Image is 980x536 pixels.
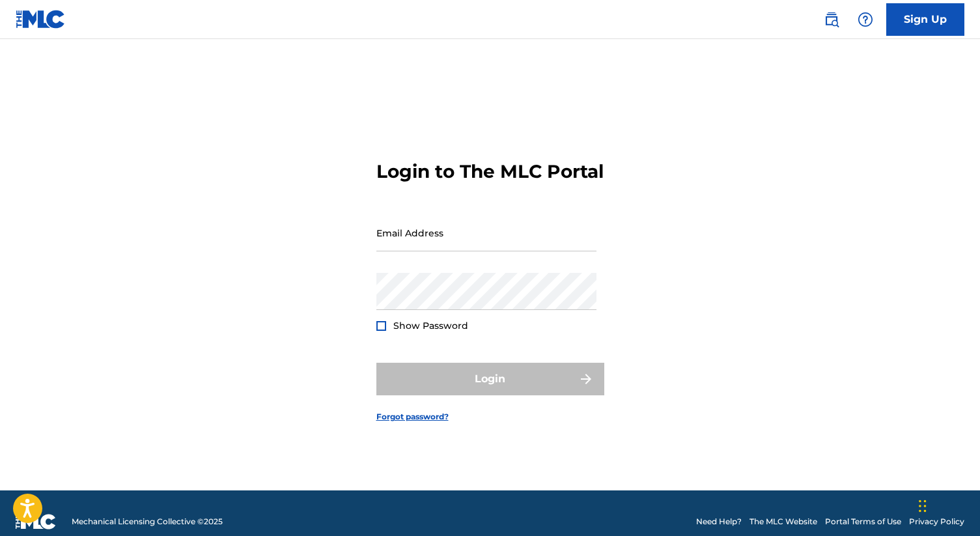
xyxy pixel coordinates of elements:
img: search [824,12,839,27]
a: Sign Up [886,3,964,36]
div: Help [852,7,878,33]
a: Need Help? [696,516,742,528]
iframe: Chat Widget [915,473,980,536]
a: Portal Terms of Use [825,516,901,528]
img: logo [16,514,56,529]
h3: Login to The MLC Portal [376,160,604,183]
img: help [858,12,873,27]
span: Mechanical Licensing Collective © 2025 [72,516,223,528]
div: Drag [919,487,927,526]
a: Privacy Policy [909,516,964,528]
a: Public Search [819,7,845,33]
span: Show Password [393,320,468,331]
img: MLC Logo [16,10,66,29]
a: Forgot password? [376,411,449,423]
a: The MLC Website [749,516,817,528]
